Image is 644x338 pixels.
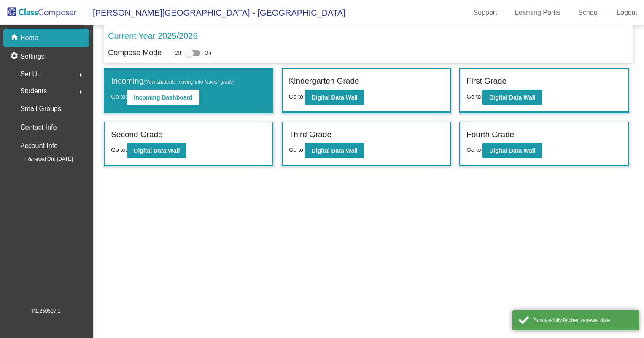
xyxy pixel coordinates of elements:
[466,75,507,87] label: First Grade
[289,75,359,87] label: Kindergarten Grade
[111,129,163,141] label: Second Grade
[127,90,199,105] button: Incoming Dashboard
[111,93,127,100] span: Go to:
[20,33,38,43] p: Home
[489,147,535,154] b: Digital Data Wall
[10,51,20,62] mat-icon: settings
[482,143,542,158] button: Digital Data Wall
[134,147,180,154] b: Digital Data Wall
[508,6,568,19] a: Learning Portal
[84,6,345,19] span: [PERSON_NAME][GEOGRAPHIC_DATA] - [GEOGRAPHIC_DATA]
[312,94,358,101] b: Digital Data Wall
[571,6,606,19] a: School
[174,49,181,57] span: Off
[20,68,41,80] span: Set Up
[289,93,305,100] span: Go to:
[534,316,633,324] div: Successfully fetched renewal date
[20,122,57,133] p: Contact Info
[134,94,192,101] b: Incoming Dashboard
[312,147,358,154] b: Digital Data Wall
[111,146,127,153] span: Go to:
[108,47,162,59] p: Compose Mode
[466,93,482,100] span: Go to:
[143,79,235,85] span: (New students moving into lowest grade)
[20,103,61,115] p: Small Groups
[466,129,514,141] label: Fourth Grade
[108,30,197,42] p: Current Year 2025/2026
[289,129,331,141] label: Third Grade
[13,155,73,163] span: Renewal On: [DATE]
[20,140,58,152] p: Account Info
[20,85,47,97] span: Students
[466,146,482,153] span: Go to:
[75,87,86,97] mat-icon: arrow_right
[10,33,20,43] mat-icon: home
[489,94,535,101] b: Digital Data Wall
[305,143,364,158] button: Digital Data Wall
[127,143,186,158] button: Digital Data Wall
[111,75,235,87] label: Incoming
[20,51,45,62] p: Settings
[467,6,504,19] a: Support
[482,90,542,105] button: Digital Data Wall
[289,146,305,153] span: Go to:
[75,70,86,80] mat-icon: arrow_right
[205,49,211,57] span: On
[610,6,644,19] a: Logout
[305,90,364,105] button: Digital Data Wall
